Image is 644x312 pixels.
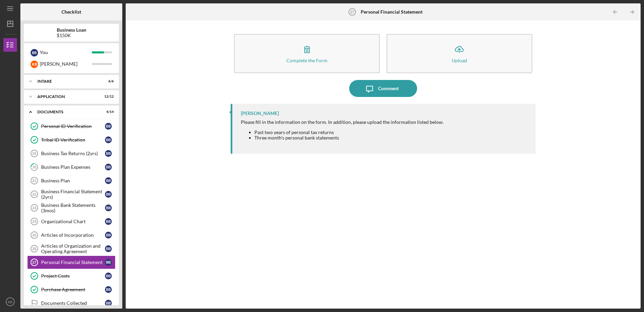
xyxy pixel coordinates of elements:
tspan: 19 [32,151,36,155]
tspan: 25 [32,233,36,237]
div: 4 / 14 [102,110,114,114]
a: Documents CollectedBB [27,296,115,310]
a: Purchase AgreementBB [27,283,115,296]
div: B B [105,123,112,130]
a: 25Articles of IncorporationBB [27,228,115,242]
tspan: 20 [32,165,37,169]
div: Business Plan [41,178,105,183]
li: Three month's personal bank statements [254,135,444,141]
div: Organizational Chart [41,219,105,224]
a: 21Business PlanBB [27,174,115,187]
div: B B [105,150,112,157]
a: Project CostsBB [27,269,115,283]
div: Application [37,95,97,99]
tspan: 26 [32,247,36,251]
tspan: 24 [32,219,37,224]
button: Complete the Form [234,34,380,73]
div: 12 / 12 [102,95,114,99]
div: B B [105,259,112,266]
b: Business Loan [57,27,86,33]
tspan: 21 [32,179,36,183]
div: B B [105,245,112,252]
tspan: 23 [32,206,36,210]
div: Project Costs [41,273,105,279]
div: B B [105,177,112,184]
div: B B [105,164,112,170]
button: BB [3,295,17,309]
div: Intake [37,79,97,83]
div: [PERSON_NAME] [241,111,279,116]
div: B B [105,273,112,279]
div: Personal Financial Statement [41,260,105,265]
div: Business Bank Statements (3mos) [41,202,105,213]
div: B B [105,191,112,198]
a: Personal ID VerificationBB [27,119,115,133]
button: Comment [349,80,417,97]
div: K B [31,61,38,68]
b: Checklist [61,9,81,15]
div: Articles of Incorporation [41,232,105,238]
a: 26Articles of Organization and Operating AgreementBB [27,242,115,256]
div: Tribal ID Verification [41,137,105,143]
button: Upload [387,34,532,73]
div: Documents Collected [41,300,105,306]
div: 6 / 6 [102,79,114,83]
div: Business Plan Expenses [41,164,105,170]
div: B B [105,300,112,307]
a: 24Organizational ChartBB [27,215,115,228]
div: Comment [378,80,399,97]
div: Business Financial Statement (2yrs) [41,189,105,200]
div: Articles of Organization and Operating Agreement [41,243,105,254]
a: 27Personal Financial StatementBB [27,256,115,269]
div: $150K [57,33,86,38]
tspan: 27 [350,10,354,14]
div: Please fill in the information on the form. In addition, please upload the information listed below. [241,119,444,125]
div: B B [31,49,38,56]
div: Documents [37,110,97,114]
div: Complete the Form [286,58,327,63]
div: B B [105,218,112,225]
li: Past two years of personal tax returns [254,130,444,135]
div: Purchase Agreement [41,287,105,292]
text: BB [8,300,13,304]
a: 19Business Tax Returns (2yrs)BB [27,147,115,160]
div: B B [105,232,112,239]
a: 23Business Bank Statements (3mos)BB [27,201,115,215]
div: B B [105,136,112,143]
tspan: 27 [32,260,36,264]
div: You [40,47,92,58]
a: Tribal ID VerificationBB [27,133,115,147]
a: 22Business Financial Statement (2yrs)BB [27,187,115,201]
div: Business Tax Returns (2yrs) [41,151,105,156]
div: Personal ID Verification [41,124,105,129]
div: [PERSON_NAME] [40,58,92,70]
div: Upload [452,58,467,63]
div: B B [105,286,112,293]
a: 20Business Plan ExpensesBB [27,160,115,174]
b: Personal Financial Statement [361,9,423,15]
tspan: 22 [32,192,36,196]
div: B B [105,204,112,211]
